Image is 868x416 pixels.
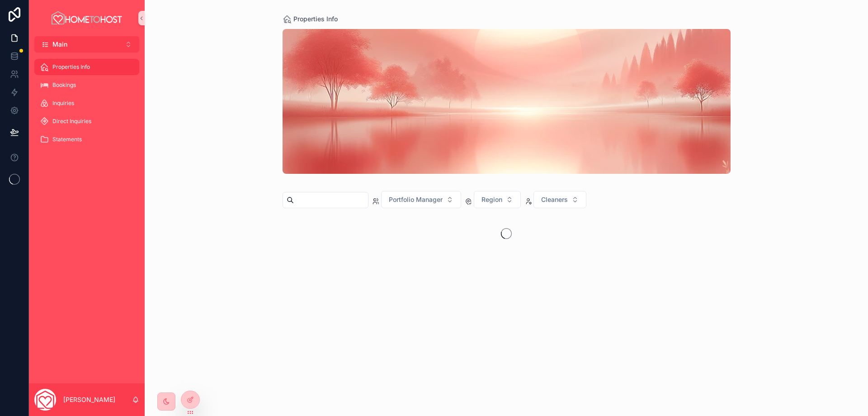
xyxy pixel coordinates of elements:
span: Portfolio Manager [389,195,443,204]
a: Direct Inquiries [34,113,139,129]
a: Bookings [34,77,139,93]
button: Select Button [474,191,521,208]
span: Properties Info [293,14,338,24]
a: Inquiries [34,95,139,111]
button: Select Button [533,191,586,208]
span: Bookings [52,81,76,89]
div: scrollable content [29,53,145,159]
a: Statements [34,131,139,148]
a: Properties Info [34,59,139,75]
span: Region [481,195,502,204]
button: Select Button [34,36,139,53]
span: Inquiries [52,100,74,107]
img: App logo [50,11,123,25]
span: Main [52,40,67,49]
span: Properties Info [52,63,90,71]
span: Statements [52,136,82,143]
a: Properties Info [283,14,338,24]
span: Direct Inquiries [52,118,91,125]
p: [PERSON_NAME] [63,395,115,404]
button: Select Button [381,191,461,208]
span: Cleaners [541,195,568,204]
